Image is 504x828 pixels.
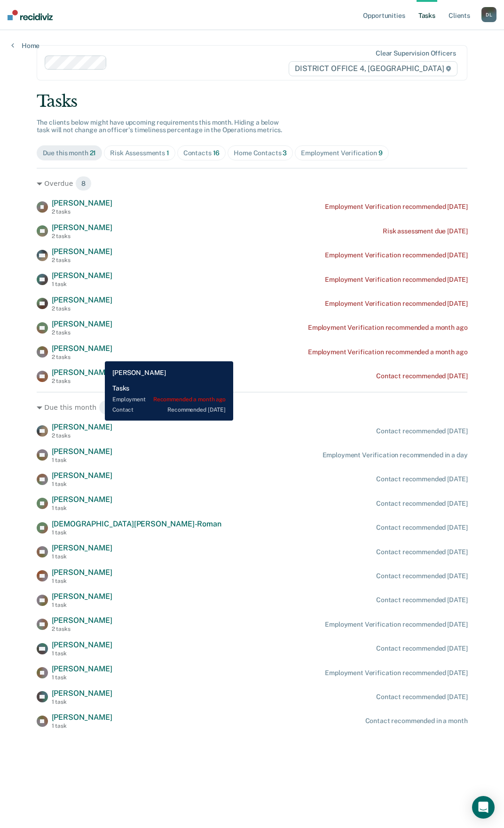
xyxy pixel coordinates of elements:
[376,49,456,57] div: Clear supervision officers
[37,92,468,111] div: Tasks
[52,447,112,456] span: [PERSON_NAME]
[52,271,112,280] span: [PERSON_NAME]
[376,693,467,701] div: Contact recommended [DATE]
[8,10,53,20] img: Recidiviz
[376,500,467,508] div: Contact recommended [DATE]
[325,203,467,211] div: Employment Verification recommended [DATE]
[52,344,112,353] span: [PERSON_NAME]
[376,572,467,580] div: Contact recommended [DATE]
[308,324,467,332] div: Employment Verification recommended a month ago
[52,354,112,360] div: 2 tasks
[52,247,112,256] span: [PERSON_NAME]
[289,61,457,76] span: DISTRICT OFFICE 4, [GEOGRAPHIC_DATA]
[52,481,112,487] div: 1 task
[325,669,467,677] div: Employment Verification recommended [DATE]
[52,553,112,560] div: 1 task
[43,149,96,157] div: Due this month
[325,276,467,284] div: Employment Verification recommended [DATE]
[383,227,467,235] div: Risk assessment due [DATE]
[52,378,112,384] div: 2 tasks
[481,7,496,22] button: DL
[52,495,112,504] span: [PERSON_NAME]
[325,621,467,629] div: Employment Verification recommended [DATE]
[376,524,467,532] div: Contact recommended [DATE]
[376,645,467,653] div: Contact recommended [DATE]
[472,796,495,819] div: Open Intercom Messenger
[52,592,112,601] span: [PERSON_NAME]
[325,300,467,308] div: Employment Verification recommended [DATE]
[52,295,112,304] span: [PERSON_NAME]
[52,640,112,649] span: [PERSON_NAME]
[90,149,96,157] span: 21
[52,650,112,657] div: 1 task
[301,149,383,157] div: Employment Verification
[11,41,39,50] a: Home
[52,457,112,463] div: 1 task
[52,543,112,552] span: [PERSON_NAME]
[52,329,112,336] div: 2 tasks
[52,723,112,729] div: 1 task
[37,400,468,415] div: Due this month 13
[52,713,112,722] span: [PERSON_NAME]
[52,422,112,431] span: [PERSON_NAME]
[52,432,112,439] div: 2 tasks
[378,149,383,157] span: 9
[376,548,467,556] div: Contact recommended [DATE]
[52,616,112,625] span: [PERSON_NAME]
[365,717,468,725] div: Contact recommended in a month
[376,596,467,604] div: Contact recommended [DATE]
[325,251,467,259] div: Employment Verification recommended [DATE]
[52,602,112,608] div: 1 task
[52,519,221,528] span: [DEMOGRAPHIC_DATA][PERSON_NAME]-Roman
[52,368,112,377] span: [PERSON_NAME]
[52,529,221,536] div: 1 task
[308,348,467,356] div: Employment Verification recommended a month ago
[52,199,112,207] span: [PERSON_NAME]
[323,451,468,459] div: Employment Verification recommended in a day
[37,176,468,191] div: Overdue 8
[52,208,112,215] div: 2 tasks
[52,471,112,480] span: [PERSON_NAME]
[52,505,112,511] div: 1 task
[99,400,118,415] span: 13
[52,568,112,577] span: [PERSON_NAME]
[52,233,112,239] div: 2 tasks
[376,427,467,435] div: Contact recommended [DATE]
[183,149,220,157] div: Contacts
[37,119,283,134] span: The clients below might have upcoming requirements this month. Hiding a below task will not chang...
[52,626,112,632] div: 2 tasks
[52,257,112,263] div: 2 tasks
[52,664,112,673] span: [PERSON_NAME]
[481,7,496,22] div: D L
[52,319,112,328] span: [PERSON_NAME]
[110,149,169,157] div: Risk Assessments
[52,223,112,232] span: [PERSON_NAME]
[52,689,112,698] span: [PERSON_NAME]
[52,674,112,681] div: 1 task
[52,281,112,287] div: 1 task
[376,475,467,483] div: Contact recommended [DATE]
[52,578,112,584] div: 1 task
[376,372,467,380] div: Contact recommended [DATE]
[283,149,287,157] span: 3
[75,176,92,191] span: 8
[234,149,287,157] div: Home Contacts
[52,699,112,705] div: 1 task
[52,305,112,312] div: 2 tasks
[166,149,169,157] span: 1
[213,149,220,157] span: 16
